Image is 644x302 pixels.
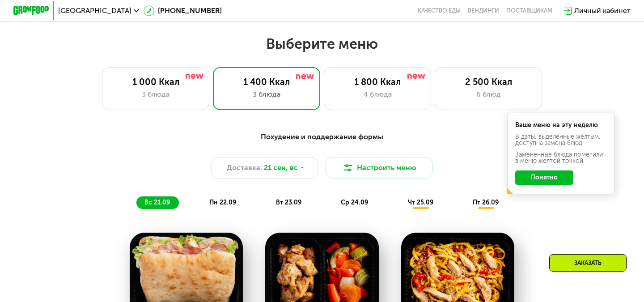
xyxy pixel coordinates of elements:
div: Ваше меню на эту неделю [515,122,606,128]
span: 21 сен, вс [264,162,298,173]
button: Понятно [515,170,573,185]
div: 2 500 Ккал [444,77,533,87]
div: 3 блюда [222,89,311,100]
div: Личный кабинет [574,5,631,16]
div: Заказать [549,254,627,272]
button: Настроить меню [326,157,433,179]
div: Заменённые блюда пометили в меню жёлтой точкой. [515,152,606,164]
h2: Выберите меню [29,35,615,53]
div: 1 800 Ккал [333,77,422,87]
span: вт 23.09 [276,199,301,206]
span: пт 26.09 [473,199,499,206]
div: 1 000 Ккал [111,77,200,87]
div: 4 блюда [333,89,422,100]
span: ср 24.09 [341,199,368,206]
span: Доставка: [227,162,262,173]
span: [GEOGRAPHIC_DATA] [58,7,131,14]
a: Качество еды [418,7,461,14]
a: Вендинги [468,7,499,14]
span: пн 22.09 [209,199,236,206]
div: 1 400 Ккал [222,77,311,87]
div: поставщикам [506,7,552,14]
div: 6 блюд [444,89,533,100]
span: вс 21.09 [144,199,170,206]
div: В даты, выделенные желтым, доступна замена блюд. [515,134,606,146]
div: 3 блюда [111,89,200,100]
div: Похудение и поддержание формы [57,132,587,143]
span: чт 25.09 [408,199,433,206]
a: [PHONE_NUMBER] [144,5,222,16]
